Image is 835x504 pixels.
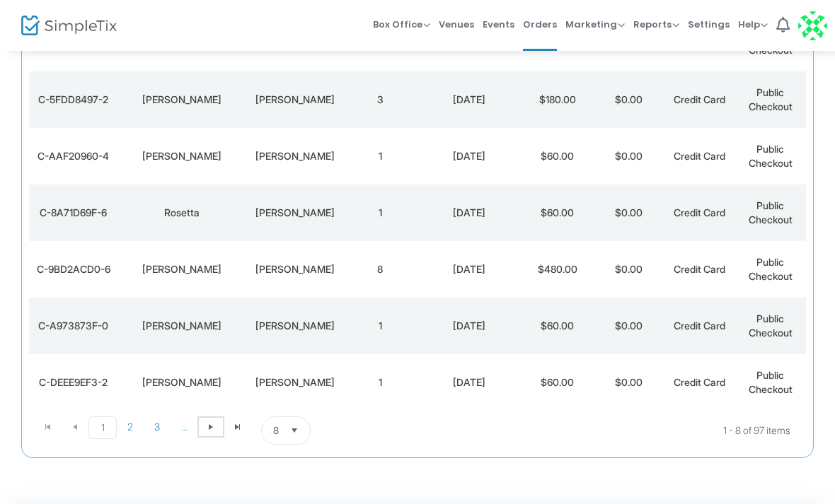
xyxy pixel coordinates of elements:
span: Go to the last page [224,416,251,438]
div: C-DEEE9EF3-2 [33,375,114,389]
td: 3 [345,71,415,128]
span: Public Checkout [749,369,793,395]
td: $0.00 [593,71,664,128]
td: $0.00 [593,298,664,354]
td: $60.00 [522,298,593,354]
div: Rosetta [121,206,241,220]
div: Stein [249,93,341,107]
td: 1 [345,298,415,354]
span: Public Checkout [749,143,793,169]
span: Public Checkout [749,312,793,339]
span: Public Checkout [749,199,793,225]
div: 9/21/2025 [419,206,518,220]
span: Marketing [565,18,625,31]
span: Credit Card [674,206,725,218]
span: Page 3 [144,416,171,438]
button: Select [284,417,304,444]
div: Lombardi [249,206,341,220]
span: Help [738,18,768,31]
div: C-8A71D69F-6 [33,206,114,220]
div: Votava [249,262,341,276]
div: C-A973873F-0 [33,319,114,333]
div: 9/21/2025 [419,262,518,276]
span: Go to the last page [232,421,243,433]
span: Orders [523,6,557,42]
span: Credit Card [674,320,725,332]
div: 9/21/2025 [419,149,518,163]
td: $60.00 [522,184,593,241]
span: Reports [633,18,679,31]
td: $0.00 [593,241,664,298]
span: Public Checkout [749,86,793,112]
td: 1 [345,184,415,241]
div: Ann [121,319,241,333]
td: $60.00 [522,354,593,411]
span: Public Checkout [749,256,793,282]
kendo-pager-info: 1 - 8 of 97 items [451,416,790,445]
td: 8 [345,241,415,298]
span: 8 [273,423,279,438]
span: Page 2 [117,416,144,438]
td: 1 [345,128,415,184]
td: $0.00 [593,354,664,411]
td: $480.00 [522,241,593,298]
td: $60.00 [522,128,593,184]
span: Credit Card [674,93,725,105]
div: Huber [249,319,341,333]
span: Venues [439,6,474,42]
span: Settings [688,6,730,42]
div: Sharon [121,262,241,276]
span: Events [483,6,514,42]
span: Box Office [373,18,430,31]
div: 9/21/2025 [419,375,518,389]
span: Page 1 [88,416,117,439]
div: Marie [121,375,241,389]
div: Riley [249,375,341,389]
span: Credit Card [674,150,725,162]
div: 9/22/2025 [419,93,518,107]
span: Credit Card [674,376,725,388]
td: 1 [345,354,415,411]
span: Go to the next page [197,416,224,438]
div: C-9BD2ACD0-6 [33,262,114,276]
div: Diane [121,93,241,107]
td: $180.00 [522,71,593,128]
td: $0.00 [593,184,664,241]
div: C-5FDD8497-2 [33,93,114,107]
td: $0.00 [593,128,664,184]
span: Page 4 [171,416,197,438]
span: Credit Card [674,263,725,275]
span: Go to the next page [205,421,217,433]
div: Karen [121,149,241,163]
span: Public Checkout [749,30,793,56]
div: 9/21/2025 [419,319,518,333]
div: Currier [249,149,341,163]
div: C-AAF20960-4 [33,149,114,163]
